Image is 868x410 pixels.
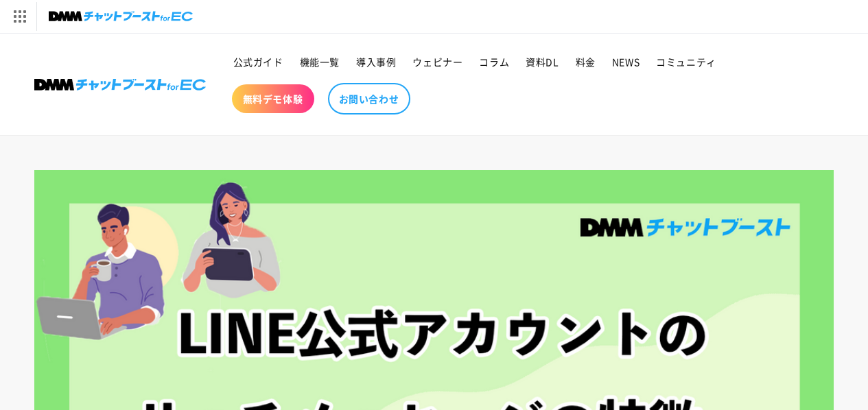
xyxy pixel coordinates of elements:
[300,56,340,68] span: 機能一覧
[576,56,596,68] span: 料金
[604,47,648,76] a: NEWS
[233,56,283,68] span: 公式ガイド
[243,93,303,105] span: 無料デモ体験
[34,79,206,91] img: 株式会社DMM Boost
[567,47,604,76] a: 料金
[648,47,725,76] a: コミュニティ
[412,56,462,68] span: ウェビナー
[404,47,471,76] a: ウェビナー
[479,56,509,68] span: コラム
[526,56,559,68] span: 資料DL
[356,56,396,68] span: 導入事例
[232,84,314,113] a: 無料デモ体験
[49,7,193,26] img: チャットブーストforEC
[612,56,640,68] span: NEWS
[471,47,517,76] a: コラム
[225,47,292,76] a: 公式ガイド
[339,93,399,105] span: お問い合わせ
[328,83,410,114] a: お問い合わせ
[2,2,36,31] img: サービス
[292,47,348,76] a: 機能一覧
[348,47,404,76] a: 導入事例
[517,47,567,76] a: 資料DL
[656,56,716,68] span: コミュニティ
